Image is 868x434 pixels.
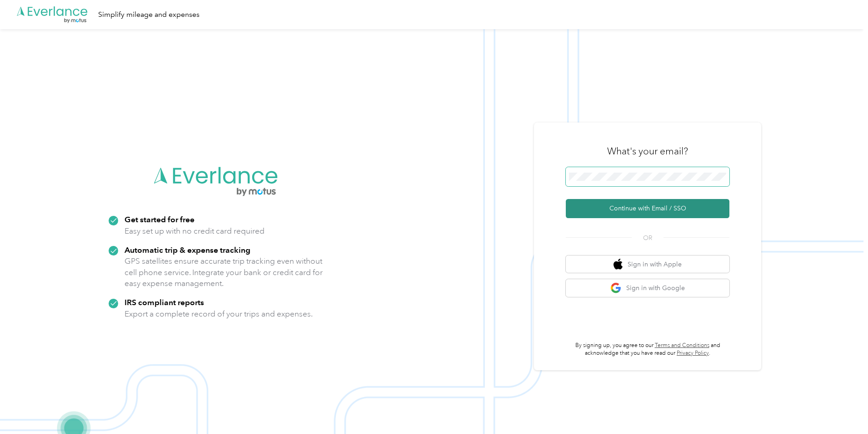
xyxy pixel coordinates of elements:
[566,279,729,297] button: google logoSign in with Google
[98,9,200,20] div: Simplify mileage and expenses
[125,255,323,289] p: GPS satellites ensure accurate trip tracking even without cell phone service. Integrate your bank...
[677,350,709,357] a: Privacy Policy
[125,297,204,307] strong: IRS compliant reports
[125,245,250,255] strong: Automatic trip & expense tracking
[607,145,688,158] h3: What's your email?
[125,308,313,320] p: Export a complete record of your trips and expenses.
[614,259,623,270] img: apple logo
[632,233,663,243] span: OR
[125,214,195,224] strong: Get started for free
[125,225,264,237] p: Easy set up with no credit card required
[610,282,622,294] img: google logo
[566,199,729,218] button: Continue with Email / SSO
[566,342,729,357] p: By signing up, you agree to our and acknowledge that you have read our .
[655,342,709,349] a: Terms and Conditions
[566,255,729,273] button: apple logoSign in with Apple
